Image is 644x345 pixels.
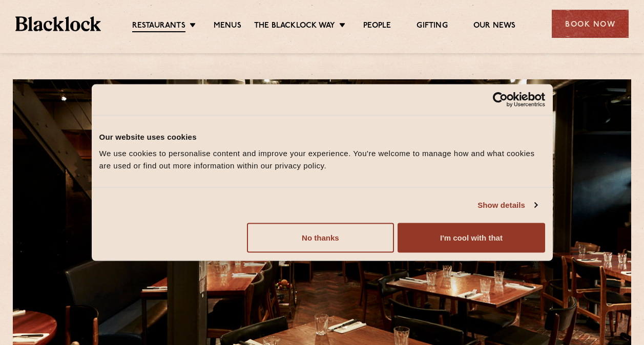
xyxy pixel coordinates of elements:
div: Book Now [552,10,629,38]
a: Gifting [417,21,447,31]
a: Restaurants [132,21,185,32]
a: Show details [477,199,537,211]
a: Our News [473,21,516,31]
img: BL_Textured_Logo-footer-cropped.svg [15,16,101,31]
button: I'm cool with that [398,223,545,252]
a: People [363,21,391,31]
a: Usercentrics Cookiebot - opens in a new window [455,92,545,107]
div: We use cookies to personalise content and improve your experience. You're welcome to manage how a... [99,147,545,171]
a: Menus [214,21,241,31]
a: The Blacklock Way [254,21,335,31]
button: No thanks [247,223,394,252]
div: Our website uses cookies [99,131,545,143]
